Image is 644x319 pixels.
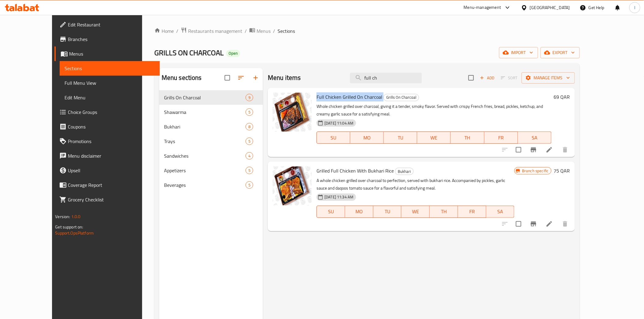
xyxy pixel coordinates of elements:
div: Beverages [164,181,246,189]
li: / [176,27,178,35]
a: Edit Restaurant [54,17,159,32]
button: MO [345,206,373,218]
span: FR [487,133,516,142]
p: A whole chicken grilled over charcoal to perfection, served with bukhari rice. Accompanied by pic... [317,177,514,192]
a: Support.OpsPlatform [55,229,94,237]
span: Add [479,74,495,81]
div: Bukhari [395,168,414,175]
div: items [246,181,253,189]
button: export [541,47,580,58]
h6: 69 QAR [554,93,570,101]
span: Sections [65,65,155,72]
div: Sandwiches [164,152,246,159]
span: Shawarma [164,108,246,116]
span: WE [420,133,448,142]
span: Upsell [68,167,155,174]
div: items [246,94,253,101]
span: Choice Groups [68,108,155,116]
span: Grills On Charcoal [384,94,419,101]
div: items [246,108,253,116]
button: SA [518,132,551,144]
span: 5 [246,109,253,115]
div: [GEOGRAPHIC_DATA] [530,4,570,11]
div: Sandwiches4 [159,149,263,163]
span: Manage items [527,74,570,82]
li: / [245,27,247,35]
span: Full Chicken Grilled On Charcoal [317,92,382,101]
div: Trays [164,138,246,145]
span: 5 [246,168,253,173]
span: WE [404,207,427,216]
button: Manage items [522,72,575,84]
span: Branches [68,36,155,43]
li: / [273,27,275,35]
span: Grocery Checklist [68,196,155,203]
a: Menu disclaimer [54,149,159,163]
span: Add item [478,73,497,83]
span: Branch specific [520,168,551,174]
button: WE [401,206,430,218]
span: Select section first [497,73,522,83]
span: Menus [69,50,155,57]
span: Menu disclaimer [68,152,155,159]
button: TU [384,132,417,144]
button: delete [558,217,572,231]
span: Open [226,51,240,56]
span: 8 [246,124,253,130]
span: FR [460,207,484,216]
span: MO [348,207,371,216]
div: Shawarma5 [159,105,263,119]
span: SA [489,207,512,216]
div: Open [226,50,240,57]
img: Grilled Full Chicken With Bukhari Rice [273,166,312,205]
span: Full Menu View [65,79,155,87]
button: WE [417,132,451,144]
span: Sections [278,27,295,35]
a: Menus [54,46,159,61]
button: FR [458,206,486,218]
span: Bukhari [164,123,246,130]
h2: Menu sections [162,73,202,82]
span: I [634,4,635,11]
a: Coupons [54,119,159,134]
button: TH [430,206,458,218]
span: Edit Restaurant [68,21,155,28]
a: Grocery Checklist [54,192,159,207]
span: MO [353,133,381,142]
span: Version: [55,213,70,221]
span: Grills On Charcoal [164,94,246,101]
button: TH [451,132,484,144]
span: 4 [246,153,253,159]
a: Full Menu View [60,76,159,90]
span: import [504,49,533,57]
a: Restaurants management [181,27,242,35]
button: SA [486,206,515,218]
span: GRILLS ON CHARCOAL [154,46,224,60]
span: TH [432,207,456,216]
div: Appetizers [164,167,246,174]
span: Get support on: [55,223,83,231]
h6: 75 QAR [554,166,570,175]
span: Sort sections [234,70,248,85]
input: search [350,73,422,83]
div: Trays5 [159,134,263,149]
p: Whole chicken grilled over charcoal, giving it a tender, smoky flavor. Served with crispy French ... [317,103,551,118]
button: Add section [248,70,263,85]
button: import [499,47,538,58]
div: items [246,167,253,174]
span: Grilled Full Chicken With Bukhari Rice [317,166,394,175]
button: MO [350,132,384,144]
button: Add [478,73,497,83]
div: Grills On Charcoal9 [159,90,263,105]
span: Bukhari [395,168,413,175]
span: Select section [465,71,478,84]
a: Sections [60,61,159,76]
nav: breadcrumb [154,27,580,35]
div: Bukhari8 [159,119,263,134]
span: SA [520,133,549,142]
nav: Menu sections [159,88,263,195]
div: items [246,152,253,159]
span: Select all sections [221,71,234,84]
